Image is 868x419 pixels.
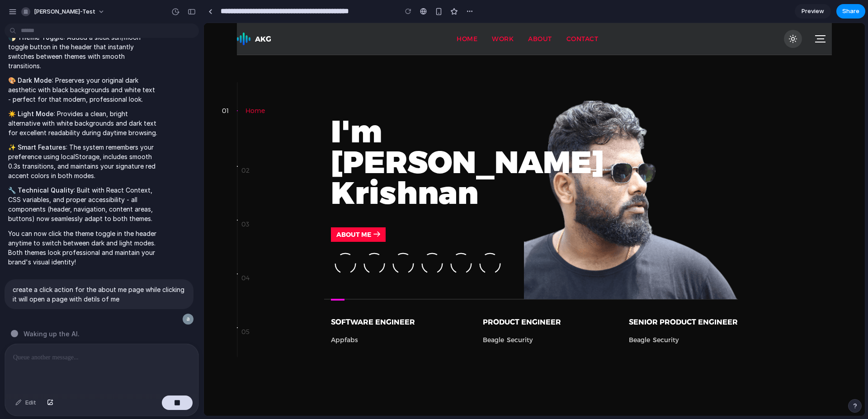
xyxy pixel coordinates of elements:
p: Beagle Security [279,312,357,322]
h3: Product Engineer [279,293,357,305]
strong: ☀️ Light Mode [8,110,54,118]
p: : Provides a clean, bright alternative with white backgrounds and dark text for excellent readabi... [8,109,159,137]
p: create a click action for the about me page while clicking it will open a page with detils of me [13,285,185,304]
h3: Senior Product Engineer [425,293,534,305]
p: Appfabs [127,312,211,322]
div: To enrich screen reader interactions, please activate Accessibility in Grammarly extension settings [5,344,198,392]
strong: 🌓 Theme Toggle [8,33,64,41]
a: Preview [795,4,831,19]
p: : Added a sleek sun/moon toggle button in the header that instantly switches between themes with ... [8,33,159,71]
p: : Built with React Context, CSS variables, and proper accessibility - all components (header, nav... [8,185,159,223]
span: Preview [802,7,824,16]
iframe: To enrich screen reader interactions, please activate Accessibility in Grammarly extension settings [204,23,865,416]
img: Welcome [320,78,539,276]
p: Beagle Security [425,312,534,322]
span: [PERSON_NAME]-test [34,7,95,16]
button: [PERSON_NAME]-test [18,5,109,19]
span: Waking up the AI . [24,329,80,339]
p: You can now click the theme toggle in the header anytime to switch between dark and light modes. ... [8,229,159,267]
strong: 🎨 Dark Mode [8,76,52,84]
button: Share [836,4,865,19]
p: : Preserves your original dark aesthetic with black backgrounds and white text - perfect for that... [8,75,159,104]
span: Share [842,7,859,16]
h3: Software Engineer [127,293,211,305]
p: : The system remembers your preference using localStorage, includes smooth 0.3s transitions, and ... [8,142,159,180]
strong: ✨ Smart Features [8,143,66,151]
strong: 🔧 Technical Quality [8,186,74,194]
